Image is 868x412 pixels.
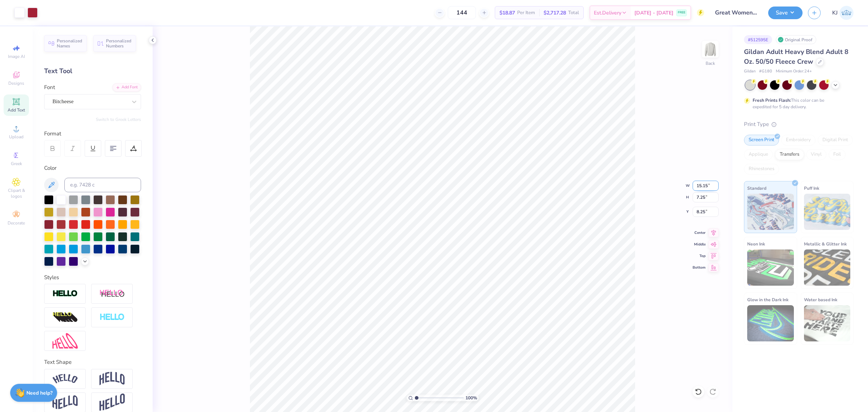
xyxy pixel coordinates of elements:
button: Save [768,7,803,19]
input: – – [448,6,476,19]
span: Personalized Numbers [106,38,132,49]
span: Designs [8,80,24,86]
span: Gildan Adult Heavy Blend Adult 8 Oz. 50/50 Fleece Crew [744,47,848,66]
div: Back [706,60,715,67]
span: 100 % [465,395,477,401]
div: Text Tool [44,66,141,76]
img: Free Distort [52,333,78,349]
span: [DATE] - [DATE] [634,9,673,17]
span: Bottom [693,265,706,270]
img: Glow in the Dark Ink [747,305,794,341]
img: Neon Ink [747,249,794,286]
span: Image AI [8,54,25,59]
div: Original Proof [776,35,816,44]
input: e.g. 7428 c [64,178,141,192]
span: # G180 [759,68,772,75]
div: Screen Print [744,135,779,146]
button: Switch to Greek Letters [96,117,141,122]
div: Transfers [775,149,804,160]
span: Metallic & Glitter Ink [804,240,847,248]
img: Kendra Jingco [839,6,854,20]
img: Arch [99,372,125,386]
img: Rise [99,394,125,411]
img: Flag [52,395,78,409]
div: Applique [744,149,773,160]
span: Center [693,230,706,235]
span: KJ [832,9,838,17]
span: Neon Ink [747,240,765,248]
img: Shadow [99,289,125,298]
span: Add Text [8,107,25,113]
strong: Fresh Prints Flash: [753,97,791,103]
span: Clipart & logos [4,188,29,199]
img: Standard [747,194,794,230]
div: Embroidery [781,135,816,146]
img: Puff Ink [804,194,851,230]
span: Per Item [517,9,535,17]
div: Text Shape [44,358,141,366]
label: Font [44,83,55,92]
span: Greek [11,161,22,167]
strong: Need help? [26,390,52,396]
div: Vinyl [806,149,826,160]
a: KJ [832,6,854,20]
span: Total [568,9,579,17]
span: Gildan [744,68,756,75]
img: Stroke [52,290,78,298]
img: Back [703,42,718,56]
span: Est. Delivery [594,9,621,17]
span: Standard [747,184,766,192]
img: Negative Space [99,313,125,321]
div: Print Type [744,120,854,129]
div: Color [44,164,141,172]
div: Rhinestones [744,164,779,175]
div: # 512595E [744,35,772,44]
div: Digital Print [818,135,853,146]
img: Arc [52,374,78,384]
div: Format [44,130,142,138]
span: FREE [678,10,685,15]
div: Styles [44,273,141,282]
span: $2,717.28 [544,9,566,17]
input: Untitled Design [710,5,763,20]
div: This color can be expedited for 5 day delivery. [753,97,842,110]
span: Minimum Order: 24 + [776,68,812,75]
div: Add Font [112,83,141,92]
span: Personalized Names [57,38,82,49]
div: Foil [829,149,846,160]
span: Water based Ink [804,296,837,303]
img: 3d Illusion [52,312,78,323]
img: Metallic & Glitter Ink [804,249,851,286]
span: Glow in the Dark Ink [747,296,788,303]
span: Middle [693,242,706,247]
img: Water based Ink [804,305,851,341]
span: $18.87 [499,9,515,17]
span: Decorate [8,220,25,226]
span: Top [693,253,706,258]
span: Puff Ink [804,184,819,192]
span: Upload [9,134,24,140]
